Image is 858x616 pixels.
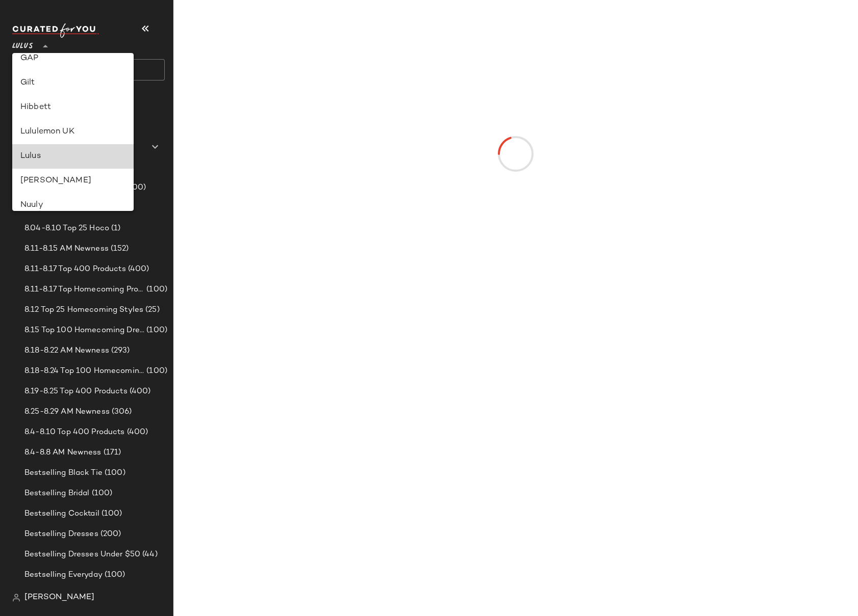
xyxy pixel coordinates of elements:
span: (100) [103,569,125,581]
span: 8.4-8.8 AM Newness [24,447,102,459]
span: Bestselling Dresses [24,528,98,540]
div: GAP [20,52,125,65]
div: Gilt [20,77,125,89]
span: Bestselling Bridal [24,488,90,499]
span: 8.04-8.10 Top 25 Hoco [24,223,109,234]
span: 8.15 Top 100 Homecoming Dresses [24,325,144,336]
span: (200) [98,528,121,540]
span: 8.18-8.24 Top 100 Homecoming Dresses [24,365,144,377]
span: (171) [102,447,121,459]
span: 8.25-8.29 AM Newness [24,406,110,418]
span: [PERSON_NAME] [24,592,94,604]
span: 8.11-8.15 AM Newness [24,243,109,255]
span: 8.4-8.10 Top 400 Products [24,426,125,438]
span: 8.19-8.25 Top 400 Products [24,386,128,397]
span: (100) [144,365,167,377]
img: cfy_white_logo.C9jOOHJF.svg [12,23,99,38]
span: 8.12 Top 25 Homecoming Styles [24,304,143,316]
span: (100) [90,488,113,499]
span: Bestselling Black Tie [24,467,103,479]
span: (44) [140,549,158,560]
span: Bestselling Cocktail [24,508,99,520]
span: (400) [125,426,148,438]
span: (400) [128,386,151,397]
span: (400) [126,263,149,275]
span: (100) [144,284,167,296]
span: 8.11-8.17 Top 400 Products [24,263,126,275]
span: (400) [123,182,146,194]
span: (1) [109,223,120,234]
div: Lulus [20,150,125,163]
span: 8.11-8.17 Top Homecoming Product [24,284,144,296]
span: (100) [144,325,167,336]
span: 8.18-8.22 AM Newness [24,345,109,357]
div: [PERSON_NAME] [20,175,125,187]
div: Lululemon UK [20,126,125,138]
span: (25) [143,304,160,316]
span: (100) [99,508,122,520]
div: Hibbett [20,101,125,114]
div: undefined-list [12,53,134,211]
div: Nuuly [20,199,125,211]
span: (152) [109,243,129,255]
span: Bestselling Everyday [24,569,103,581]
span: (293) [109,345,130,357]
span: Lulus [12,35,33,53]
span: (306) [110,406,132,418]
span: (100) [103,467,125,479]
img: svg%3e [12,594,20,602]
span: Bestselling Dresses Under $50 [24,549,140,560]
